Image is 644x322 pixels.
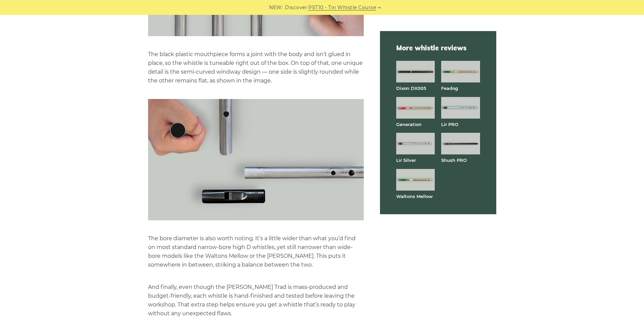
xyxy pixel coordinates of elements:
[396,122,422,127] a: Generation
[396,194,433,199] a: Waltons Mellow
[396,85,426,91] a: Dixon DX005
[441,157,467,163] a: Shush PRO
[148,99,364,220] img: Close-up views of the Dixon Trad tin whistle bottom end and tuning slide
[308,4,376,11] a: PST10 - Tin Whistle Course
[396,133,435,154] img: Lir Silver tin whistle full front view
[441,122,458,127] a: Lir PRO
[269,4,283,11] span: NEW:
[148,283,364,318] p: And finally, even though the [PERSON_NAME] Trad is mass-produced and budget-friendly, each whistl...
[148,234,364,269] p: The bore diameter is also worth noting. It’s a little wider than what you’d find on most standard...
[396,97,435,119] img: Generation brass tin whistle full front view
[396,43,480,53] span: More whistle reviews
[441,133,480,154] img: Shuh PRO tin whistle full front view
[396,61,435,82] img: Dixon DX005 tin whistle full front view
[285,4,307,11] span: Discover
[396,157,416,163] a: Lir Silver
[148,50,364,85] p: The black plastic mouthpiece forms a joint with the body and isn’t glued in place, so the whistle...
[441,97,480,119] img: Lir PRO aluminum tin whistle full front view
[441,61,480,82] img: Feadog brass tin whistle full front view
[441,85,458,91] a: Feadog
[396,169,435,191] img: Waltons Mellow tin whistle full front view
